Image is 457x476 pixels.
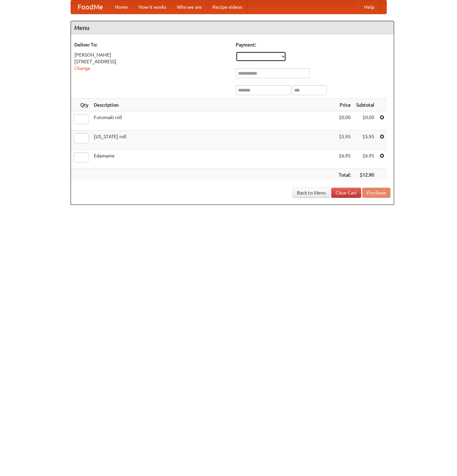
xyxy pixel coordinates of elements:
td: $5.95 [336,131,353,150]
th: Total: [336,169,353,181]
button: Purchase [362,188,390,198]
a: Back to Menu [293,188,330,198]
td: $6.95 [336,150,353,169]
a: Home [110,0,133,14]
td: [US_STATE] roll [91,131,336,150]
a: FoodMe [71,0,110,14]
th: $12.90 [353,169,377,181]
a: Change [74,66,90,71]
div: [PERSON_NAME] [74,51,229,58]
th: Subtotal [353,99,377,111]
th: Price [336,99,353,111]
td: Futomaki roll [91,111,336,131]
td: $0.00 [336,111,353,131]
td: Edamame [91,150,336,169]
a: Who we are [172,0,207,14]
a: Clear Cart [331,188,361,198]
a: How it works [133,0,172,14]
h4: Menu [71,21,394,35]
a: Recipe videos [207,0,247,14]
td: $6.95 [353,150,377,169]
a: Help [359,0,380,14]
th: Qty [71,99,91,111]
th: Description [91,99,336,111]
div: [STREET_ADDRESS] [74,58,229,65]
h5: Payment: [236,41,390,48]
td: $5.95 [353,131,377,150]
h5: Deliver To: [74,41,229,48]
td: $0.00 [353,111,377,131]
